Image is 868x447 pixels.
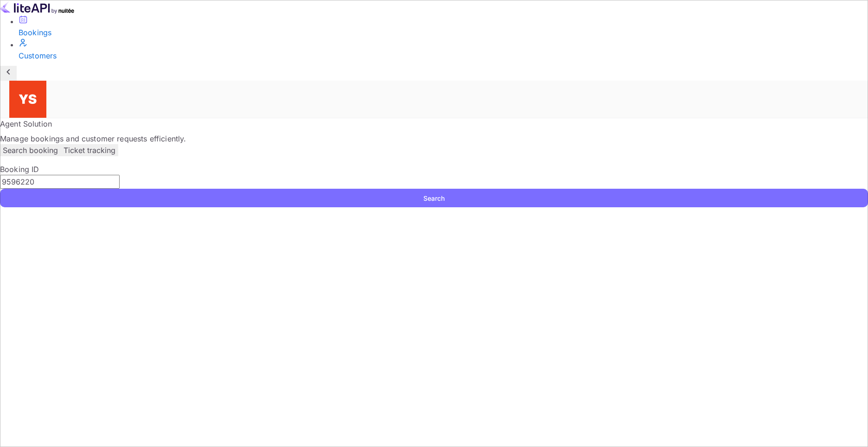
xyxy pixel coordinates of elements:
[9,81,46,118] img: Yandex Support
[64,145,115,156] p: Ticket tracking
[19,50,868,61] div: Customers
[19,15,868,38] a: Bookings
[19,27,868,38] div: Bookings
[19,38,868,61] a: Customers
[3,145,58,156] p: Search booking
